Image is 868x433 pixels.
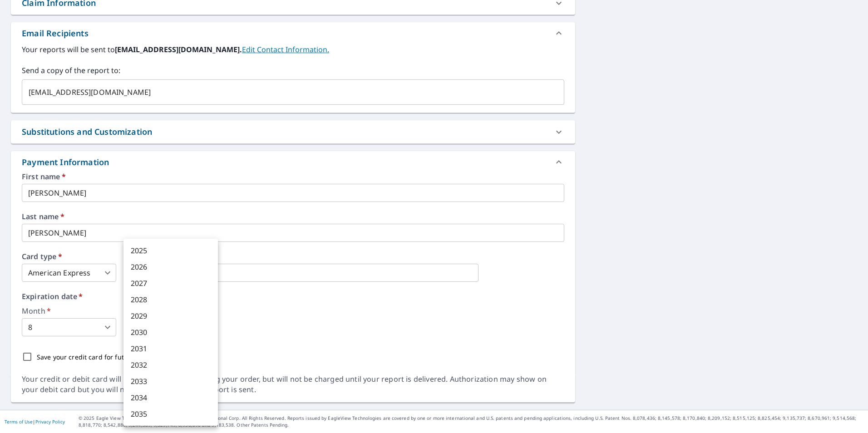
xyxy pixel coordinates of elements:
[123,242,218,259] li: 2025
[123,357,218,373] li: 2032
[123,406,218,422] li: 2035
[123,389,218,406] li: 2034
[123,340,218,357] li: 2031
[123,308,218,324] li: 2029
[123,275,218,291] li: 2027
[123,259,218,275] li: 2026
[123,373,218,389] li: 2033
[123,291,218,308] li: 2028
[123,324,218,340] li: 2030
